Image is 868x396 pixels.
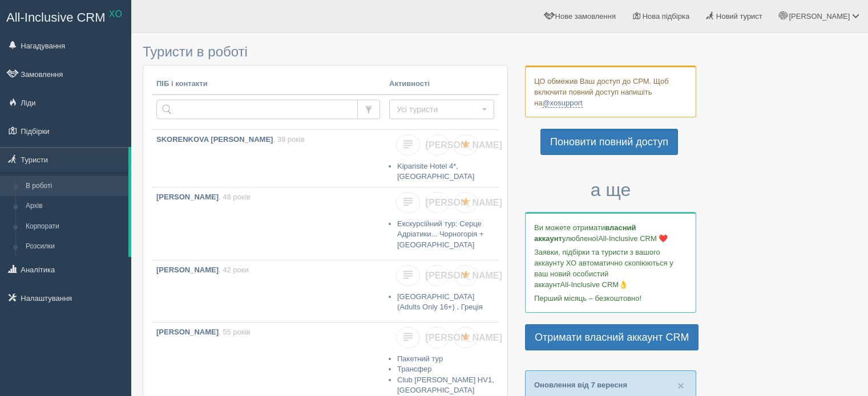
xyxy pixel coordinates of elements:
[397,292,483,312] a: [GEOGRAPHIC_DATA] (Adults Only 16+) , Греція
[425,265,449,286] a: [PERSON_NAME]
[219,328,250,336] span: , 55 років
[534,293,687,304] p: Перший місяць – безкоштовно!
[397,162,474,181] a: Kiparisite Hotel 4*, [GEOGRAPHIC_DATA]
[156,100,358,119] input: Пошук за ПІБ, паспортом або контактами
[6,10,106,25] span: All-Inclusive CRM
[156,135,273,144] b: SKORENKOVA [PERSON_NAME]
[152,187,385,260] a: [PERSON_NAME], 48 років
[426,333,502,342] span: [PERSON_NAME]
[21,196,128,217] a: Архів
[21,236,128,257] a: Розсилки
[677,379,684,391] button: Close
[534,381,627,389] a: Оновлення від 7 вересня
[534,222,687,244] p: Ви можете отримати улюбленої
[716,12,762,21] span: Новий турист
[109,9,122,19] sup: XO
[397,375,494,395] a: Club [PERSON_NAME] HV1, [GEOGRAPHIC_DATA]
[525,180,696,200] h3: а ще
[426,271,502,280] span: [PERSON_NAME]
[397,219,484,249] a: Екскурсійний тур: Серце Адріатики... Чорногорія + [GEOGRAPHIC_DATA]
[1,1,131,32] a: All-Inclusive CRM XO
[397,104,479,115] span: Усі туристи
[156,266,219,274] b: [PERSON_NAME]
[397,354,443,363] a: Пакетний тур
[219,193,250,201] span: , 48 років
[677,379,684,392] span: ×
[21,217,128,237] a: Корпорати
[525,324,699,350] a: Отримати власний аккаунт CRM
[426,198,502,207] span: [PERSON_NAME]
[534,223,636,243] b: власний аккаунт
[21,176,128,197] a: В роботі
[397,365,432,373] a: Трансфер
[643,12,690,21] span: Нова підбірка
[425,327,449,348] a: [PERSON_NAME]
[540,129,678,155] a: Поновити повний доступ
[152,130,385,181] a: SKORENKOVA [PERSON_NAME], 39 років
[219,266,249,274] span: , 42 роки
[789,12,850,21] span: [PERSON_NAME]
[156,193,219,201] b: [PERSON_NAME]
[426,140,502,150] span: [PERSON_NAME]
[542,99,582,108] a: @xosupport
[156,328,219,336] b: [PERSON_NAME]
[525,66,696,117] div: ЦО обмежив Ваш доступ до СРМ. Щоб включити повний доступ напишіть на
[273,135,304,144] span: , 39 років
[425,192,449,213] a: [PERSON_NAME]
[534,247,687,290] p: Заявки, підбірки та туристи з вашого аккаунту ХО автоматично скопіюються у ваш новий особистий ак...
[143,44,248,59] span: Туристи в роботі
[389,100,494,119] button: Усі туристи
[598,234,668,243] span: All-Inclusive CRM ❤️
[555,12,616,21] span: Нове замовлення
[425,134,449,156] a: [PERSON_NAME]
[560,280,628,289] span: All-Inclusive CRM👌
[152,260,385,322] a: [PERSON_NAME], 42 роки
[385,74,499,95] th: Активності
[152,74,385,95] th: ПІБ і контакти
